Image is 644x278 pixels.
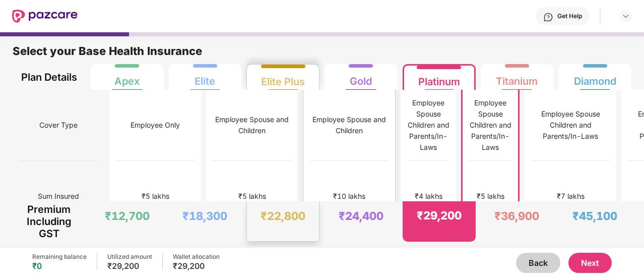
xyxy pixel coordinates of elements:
[622,12,630,20] img: svg+xml;base64,PHN2ZyBpZD0iRHJvcGRvd24tMzJ4MzIiIHhtbG5zPSJodHRwOi8vd3d3LnczLm9yZy8yMDAwL3N2ZyIgd2...
[469,97,511,153] div: Employee Spouse Children and Parents/In-Laws
[261,68,305,88] div: Elite Plus
[574,67,616,87] div: Diamond
[13,44,631,64] div: Select your Base Health Insurance
[339,209,383,223] div: ₹24,400
[496,67,538,87] div: Titanium
[105,209,150,223] div: ₹12,700
[557,191,585,202] div: ₹7 lakhs
[173,261,220,271] div: ₹29,200
[415,191,442,202] div: ₹4 lakhs
[107,261,152,271] div: ₹29,200
[19,201,79,242] div: Premium Including GST
[572,209,617,223] div: ₹45,100
[516,253,560,273] button: Back
[39,116,78,135] span: Cover Type
[131,120,180,131] div: Employee Only
[494,209,539,223] div: ₹36,900
[261,209,305,223] div: ₹22,800
[195,67,215,87] div: Elite
[19,64,79,90] div: Plan Details
[417,208,462,223] div: ₹29,200
[418,68,460,88] div: Platinum
[142,191,169,202] div: ₹5 lakhs
[32,253,87,261] div: Remaining balance
[531,108,610,142] div: Employee Spouse Children and Parents/In-Laws
[238,191,266,202] div: ₹5 lakhs
[107,253,152,261] div: Utilized amount
[213,114,291,136] div: Employee Spouse and Children
[543,12,553,22] img: svg+xml;base64,PHN2ZyBpZD0iSGVscC0zMngzMiIgeG1sbnM9Imh0dHA6Ly93d3cudzMub3JnLzIwMDAvc3ZnIiB3aWR0aD...
[32,261,87,271] div: ₹0
[350,67,372,87] div: Gold
[182,209,227,223] div: ₹18,300
[38,187,79,206] span: Sum Insured
[310,114,389,136] div: Employee Spouse and Children
[12,10,78,23] img: New Pazcare Logo
[333,191,365,202] div: ₹10 lakhs
[407,97,449,153] div: Employee Spouse Children and Parents/In-Laws
[477,191,504,202] div: ₹5 lakhs
[114,67,140,87] div: Apex
[557,12,582,20] div: Get Help
[173,253,220,261] div: Wallet allocation
[568,253,612,273] button: Next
